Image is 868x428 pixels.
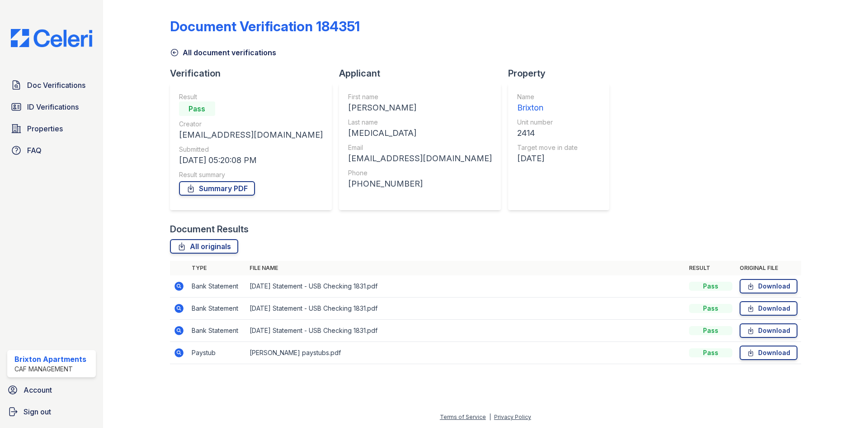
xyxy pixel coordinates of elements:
[7,98,96,116] a: ID Verifications
[348,143,492,152] div: Email
[179,181,255,196] a: Summary PDF
[517,101,578,114] div: Brixton
[4,29,99,47] img: CE_Logo_Blue-a8612792a0a2168367f1c8372b55b34899dd931a85d93a1a3d3e32e68fde9ad4.png
[348,127,492,139] div: [MEDICAL_DATA]
[170,47,276,58] a: All document verifications
[188,275,246,298] td: Bank Statement
[246,261,685,275] th: File name
[348,178,492,190] div: [PHONE_NUMBER]
[179,154,323,167] div: [DATE] 05:20:08 PM
[489,414,491,420] div: |
[188,298,246,320] td: Bank Statement
[689,282,732,291] div: Pass
[14,365,86,374] div: CAF Management
[7,120,96,138] a: Properties
[170,67,339,80] div: Verification
[14,354,86,365] div: Brixton Apartments
[740,279,797,293] a: Download
[517,118,578,127] div: Unit number
[517,92,578,101] div: Name
[246,342,685,364] td: [PERSON_NAME] paystubs.pdf
[339,67,508,80] div: Applicant
[4,381,99,399] a: Account
[348,118,492,127] div: Last name
[179,92,323,101] div: Result
[246,320,685,342] td: [DATE] Statement - USB Checking 1831.pdf
[517,127,578,139] div: 2414
[179,101,215,116] div: Pass
[348,168,492,178] div: Phone
[170,239,238,254] a: All originals
[27,80,85,91] span: Doc Verifications
[179,120,323,129] div: Creator
[246,275,685,298] td: [DATE] Statement - USB Checking 1831.pdf
[689,304,732,313] div: Pass
[188,261,246,275] th: Type
[740,301,797,316] a: Download
[440,414,486,420] a: Terms of Service
[689,326,732,335] div: Pass
[24,385,52,395] span: Account
[494,414,531,420] a: Privacy Policy
[27,123,63,134] span: Properties
[685,261,736,275] th: Result
[7,76,96,94] a: Doc Verifications
[188,320,246,342] td: Bank Statement
[689,348,732,357] div: Pass
[517,92,578,114] a: Name Brixton
[348,101,492,114] div: [PERSON_NAME]
[179,129,323,141] div: [EMAIL_ADDRESS][DOMAIN_NAME]
[170,18,360,34] div: Document Verification 184351
[179,145,323,154] div: Submitted
[736,261,801,275] th: Original file
[188,342,246,364] td: Paystub
[4,403,99,421] a: Sign out
[740,323,797,338] a: Download
[348,92,492,101] div: First name
[24,406,51,417] span: Sign out
[348,152,492,165] div: [EMAIL_ADDRESS][DOMAIN_NAME]
[508,67,617,80] div: Property
[170,223,249,236] div: Document Results
[179,170,323,179] div: Result summary
[740,346,797,360] a: Download
[246,298,685,320] td: [DATE] Statement - USB Checking 1831.pdf
[27,101,79,112] span: ID Verifications
[517,152,578,165] div: [DATE]
[7,141,96,159] a: FAQ
[517,143,578,152] div: Target move in date
[27,145,42,156] span: FAQ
